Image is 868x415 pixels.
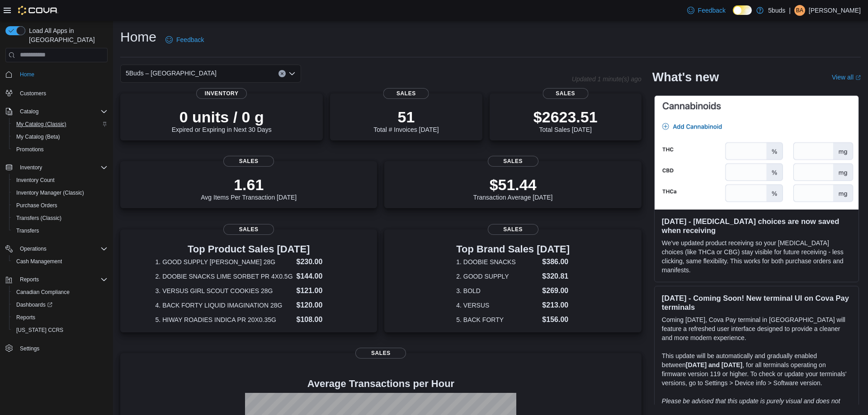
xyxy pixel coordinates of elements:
button: Catalog [16,106,42,117]
h4: Average Transactions per Hour [127,378,634,389]
div: Avg Items Per Transaction [DATE] [201,176,297,201]
a: Customers [16,88,50,99]
div: Bethany Anderson [794,5,805,16]
span: Dashboards [16,301,52,308]
h3: [DATE] - [MEDICAL_DATA] choices are now saved when receiving [662,217,851,235]
span: Promotions [16,146,44,153]
a: Transfers [13,225,42,236]
span: Washington CCRS [13,325,108,336]
a: Dashboards [13,299,56,310]
span: Inventory Count [16,177,55,184]
p: 1.61 [201,176,297,194]
button: Reports [9,311,111,324]
span: Promotions [13,144,108,155]
button: Purchase Orders [9,199,111,212]
dt: 2. DOOBIE SNACKS LIME SORBET PR 4X0.5G [156,272,293,281]
h2: What's new [652,70,719,84]
button: Operations [16,243,50,254]
span: Transfers (Classic) [16,214,61,222]
span: Reports [20,276,39,283]
button: Home [2,68,111,81]
button: Open list of options [288,70,296,77]
dt: 3. VERSUS GIRL SCOUT COOKIES 28G [156,286,293,295]
div: Expired or Expiring in Next 30 Days [172,108,272,133]
a: Canadian Compliance [13,287,73,298]
dd: $320.81 [542,271,570,282]
dd: $120.00 [297,300,342,311]
button: Reports [16,274,42,285]
p: We've updated product receiving so your [MEDICAL_DATA] choices (like THCa or CBG) stay visible fo... [662,238,851,275]
span: Inventory [20,164,42,171]
h3: Top Product Sales [DATE] [156,244,342,255]
p: $51.44 [473,176,553,194]
a: Settings [16,343,43,354]
span: Sales [488,156,538,167]
span: Inventory [196,88,247,99]
input: Dark Mode [733,5,752,15]
p: This update will be automatically and gradually enabled between , for all terminals operating on ... [662,351,851,387]
button: Canadian Compliance [9,286,111,298]
p: | [789,5,791,16]
span: BA [796,5,803,16]
button: Transfers (Classic) [9,212,111,224]
a: Reports [13,312,39,323]
a: Feedback [684,1,729,19]
span: Inventory Manager (Classic) [13,187,108,198]
span: Cash Management [13,256,108,267]
span: [US_STATE] CCRS [16,326,63,334]
dt: 4. VERSUS [456,301,538,310]
span: Sales [542,88,588,99]
span: Reports [13,312,108,323]
dd: $213.00 [542,300,570,311]
span: Purchase Orders [16,202,57,209]
button: Inventory [16,162,46,173]
a: View allExternal link [832,74,861,81]
dd: $121.00 [297,285,342,296]
div: Transaction Average [DATE] [473,176,553,201]
p: Updated 1 minute(s) ago [572,75,642,83]
a: [US_STATE] CCRS [13,325,67,336]
span: Inventory Manager (Classic) [16,189,84,196]
span: Load All Apps in [GEOGRAPHIC_DATA] [25,26,108,44]
span: Sales [223,224,274,235]
button: Operations [2,242,111,255]
h3: Top Brand Sales [DATE] [456,244,570,255]
div: Total Sales [DATE] [533,108,598,133]
a: Inventory Count [13,175,58,186]
nav: Complex example [5,64,108,378]
span: Operations [16,243,108,254]
button: Clear input [278,70,286,77]
p: 5buds [768,5,785,16]
button: My Catalog (Classic) [9,118,111,131]
span: Reports [16,314,35,321]
span: Catalog [16,106,108,117]
a: Inventory Manager (Classic) [13,187,88,198]
button: Cash Management [9,255,111,268]
span: Settings [16,343,108,354]
button: Inventory Manager (Classic) [9,187,111,199]
p: 0 units / 0 g [172,108,272,126]
span: Cash Management [16,258,62,265]
span: Feedback [176,35,204,44]
span: Sales [355,348,406,359]
span: Sales [488,224,538,235]
span: Purchase Orders [13,200,108,211]
span: Transfers [13,225,108,236]
span: My Catalog (Classic) [16,121,66,128]
h1: Home [120,28,156,46]
p: $2623.51 [533,108,598,126]
a: Transfers (Classic) [13,213,65,224]
button: Inventory [2,161,111,174]
a: My Catalog (Beta) [13,131,64,142]
span: My Catalog (Classic) [13,119,108,130]
dt: 1. DOOBIE SNACKS [456,257,538,266]
span: Home [20,71,34,78]
dd: $144.00 [297,271,342,282]
span: Canadian Compliance [16,289,70,296]
span: Feedback [698,6,726,15]
dt: 4. BACK FORTY LIQUID IMAGINATION 28G [156,301,293,310]
a: Promotions [13,144,47,155]
button: [US_STATE] CCRS [9,324,111,336]
span: Sales [223,156,274,167]
span: Transfers [16,227,39,234]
